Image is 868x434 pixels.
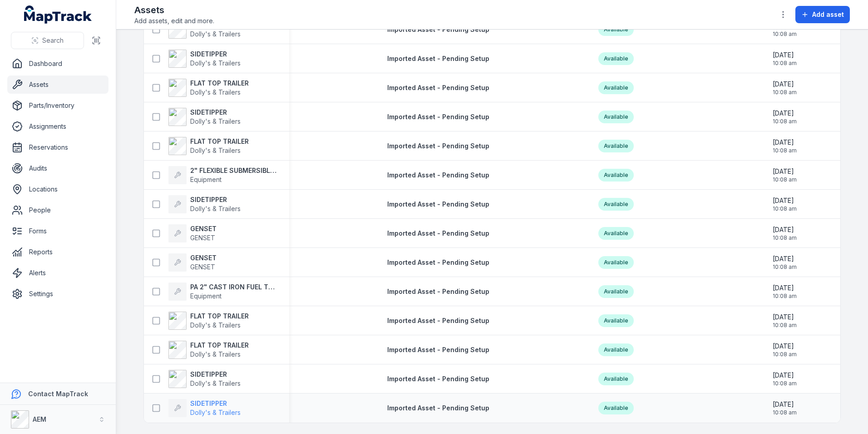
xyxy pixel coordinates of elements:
[387,83,489,92] a: Imported Asset - Pending Setup
[387,258,489,266] span: Imported Asset - Pending Setup
[773,50,797,60] span: [DATE]
[190,205,241,212] span: Dolly's & Trailers
[773,371,797,380] span: [DATE]
[7,222,108,240] a: Forms
[773,50,797,67] time: 20/08/2025, 10:08:45 am
[190,195,241,204] strong: SIDETIPPER
[7,201,108,219] a: People
[387,142,489,150] span: Imported Asset - Pending Setup
[168,370,241,388] a: SIDETIPPERDolly's & Trailers
[190,283,278,292] strong: PA 2" CAST IRON FUEL TRANSFER PUMP
[190,292,222,300] span: Equipment
[773,322,797,329] span: 10:08 am
[387,171,489,179] span: Imported Asset - Pending Setup
[773,196,797,205] span: [DATE]
[190,234,215,242] span: GENSET
[190,370,241,379] strong: SIDETIPPER
[190,137,249,146] strong: FLAT TOP TRAILER
[190,224,217,233] strong: GENSET
[7,180,108,198] a: Locations
[168,50,241,68] a: SIDETIPPERDolly's & Trailers
[773,89,797,96] span: 10:08 am
[168,224,217,242] a: GENSETGENSET
[795,6,850,23] button: Add asset
[773,342,797,351] span: [DATE]
[190,176,222,183] span: Equipment
[773,205,797,212] span: 10:08 am
[134,4,214,16] h2: Assets
[387,55,489,62] span: Imported Asset - Pending Setup
[598,23,634,36] div: Available
[7,243,108,261] a: Reports
[773,196,797,212] time: 20/08/2025, 10:08:45 am
[773,80,797,96] time: 20/08/2025, 10:08:45 am
[190,59,241,67] span: Dolly's & Trailers
[28,390,88,398] strong: Contact MapTrack
[598,373,634,385] div: Available
[773,234,797,242] span: 10:08 am
[387,287,489,296] a: Imported Asset - Pending Setup
[168,20,241,39] a: Dolly's & Trailers
[387,375,489,383] span: Imported Asset - Pending Setup
[168,399,241,417] a: SIDETIPPERDolly's & Trailers
[168,312,249,330] a: FLAT TOP TRAILERDolly's & Trailers
[387,258,489,267] a: Imported Asset - Pending Setup
[773,225,797,242] time: 20/08/2025, 10:08:45 am
[773,313,797,322] span: [DATE]
[387,316,489,325] a: Imported Asset - Pending Setup
[168,137,249,155] a: FLAT TOP TRAILERDolly's & Trailers
[598,198,634,211] div: Available
[773,80,797,89] span: [DATE]
[773,254,797,271] time: 20/08/2025, 10:08:45 am
[773,109,797,125] time: 20/08/2025, 10:08:45 am
[387,374,489,384] a: Imported Asset - Pending Setup
[598,111,634,123] div: Available
[190,341,249,350] strong: FLAT TOP TRAILER
[11,32,84,49] button: Search
[190,399,241,408] strong: SIDETIPPER
[598,140,634,152] div: Available
[7,264,108,282] a: Alerts
[387,229,489,238] a: Imported Asset - Pending Setup
[773,147,797,154] span: 10:08 am
[773,313,797,329] time: 20/08/2025, 10:08:45 am
[773,342,797,358] time: 20/08/2025, 10:08:45 am
[387,200,489,208] span: Imported Asset - Pending Setup
[773,254,797,263] span: [DATE]
[387,288,489,295] span: Imported Asset - Pending Setup
[190,146,241,154] span: Dolly's & Trailers
[168,166,278,184] a: 2" FLEXIBLE SUBMERSIBLE PUMPEquipment
[773,138,797,154] time: 20/08/2025, 10:08:45 am
[387,346,489,353] span: Imported Asset - Pending Setup
[773,293,797,300] span: 10:08 am
[168,108,241,126] a: SIDETIPPERDolly's & Trailers
[190,30,241,38] span: Dolly's & Trailers
[7,159,108,177] a: Audits
[773,283,797,300] time: 20/08/2025, 10:08:45 am
[773,400,797,416] time: 20/08/2025, 10:08:45 am
[7,117,108,136] a: Assignments
[7,138,108,156] a: Reservations
[773,30,797,38] span: 10:08 am
[7,55,108,73] a: Dashboard
[598,285,634,298] div: Available
[190,79,249,88] strong: FLAT TOP TRAILER
[24,5,92,24] a: MapTrack
[387,113,489,121] span: Imported Asset - Pending Setup
[190,166,278,175] strong: 2" FLEXIBLE SUBMERSIBLE PUMP
[190,253,217,262] strong: GENSET
[773,380,797,387] span: 10:08 am
[387,112,489,121] a: Imported Asset - Pending Setup
[773,371,797,387] time: 20/08/2025, 10:08:45 am
[387,54,489,63] a: Imported Asset - Pending Setup
[387,25,489,34] a: Imported Asset - Pending Setup
[773,225,797,234] span: [DATE]
[190,379,241,387] span: Dolly's & Trailers
[773,21,797,38] time: 20/08/2025, 10:08:45 am
[773,138,797,147] span: [DATE]
[7,285,108,303] a: Settings
[387,404,489,413] a: Imported Asset - Pending Setup
[134,16,214,25] span: Add assets, edit and more.
[190,117,241,125] span: Dolly's & Trailers
[773,167,797,183] time: 20/08/2025, 10:08:45 am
